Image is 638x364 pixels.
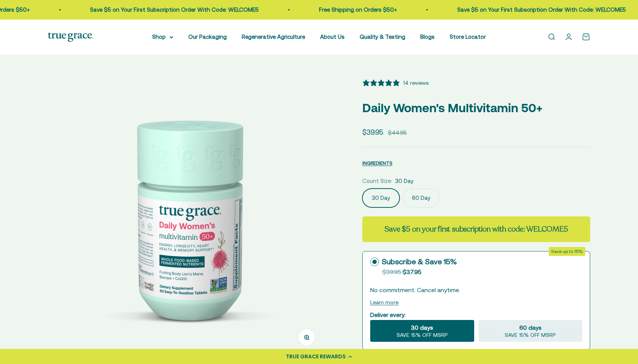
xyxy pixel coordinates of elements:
p: Daily Women's Multivitamin 50+ [362,98,590,117]
a: Store Locator [450,34,486,40]
summary: Shop [152,32,173,41]
legend: Count Size: [362,177,392,186]
a: Blogs [420,34,435,40]
sale-price: $39.95 [362,126,383,138]
span: 30 Day [395,177,414,186]
a: About Us [320,34,345,40]
button: INGREDIENTS [362,158,392,168]
a: Quality & Testing [360,34,405,40]
a: Free Shipping on Orders $50+ [319,6,397,13]
p: Save $5 on Your First Subscription Order With Code: WELCOME5 [90,5,259,14]
div: TRUE GRACE REWARDS [286,353,346,361]
a: Regenerative Agriculture [242,34,305,40]
a: Our Packaging [188,34,227,40]
div: 14 reviews [403,79,429,87]
p: Save $5 on Your First Subscription Order With Code: WELCOME5 [457,5,626,14]
img: Daily Women's 50+ Multivitamin [48,79,326,357]
span: INGREDIENTS [362,160,392,166]
compare-at-price: $44.95 [388,128,407,137]
strong: Save $5 on your first subscription with code: WELCOME5 [385,224,568,234]
button: 5 stars, 14 ratings [362,79,429,87]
